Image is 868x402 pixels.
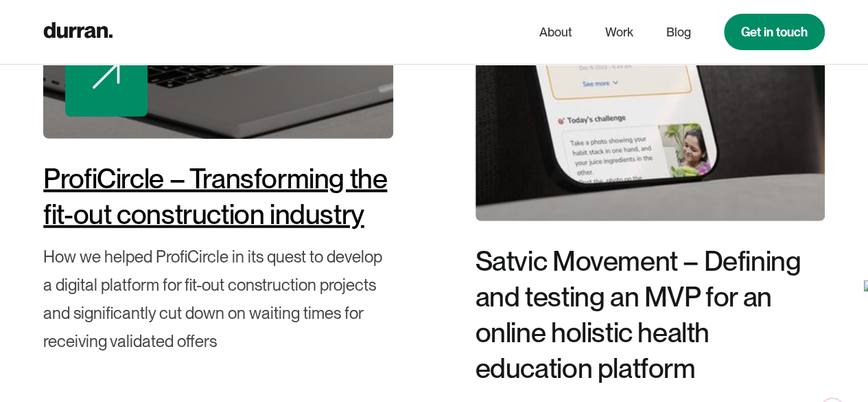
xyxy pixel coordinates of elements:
[666,19,691,45] a: Blog
[724,14,825,50] a: Get in touch
[43,161,392,232] div: ProfiCircle – Transforming the fit-out construction industry
[43,243,392,355] div: How we helped ProfiCircle in its quest to develop a digital platform for fit-out construction pro...
[476,243,825,386] div: Satvic Movement – Defining and testing an MVP for an online holistic health education platform
[605,19,633,45] a: Work
[539,19,572,45] a: About
[43,19,113,45] a: home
